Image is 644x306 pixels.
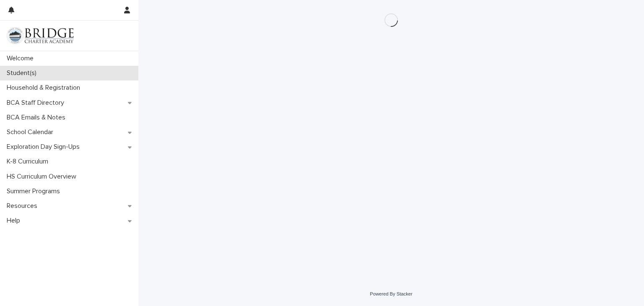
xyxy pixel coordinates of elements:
img: V1C1m3IdTEidaUdm9Hs0 [7,27,74,44]
p: Resources [3,202,44,210]
p: HS Curriculum Overview [3,173,83,181]
p: School Calendar [3,128,60,136]
p: Help [3,217,27,225]
p: K-8 Curriculum [3,158,55,166]
p: Welcome [3,54,40,62]
p: Summer Programs [3,187,67,195]
p: Household & Registration [3,84,87,92]
a: Powered By Stacker [370,291,412,296]
p: BCA Staff Directory [3,99,71,107]
p: Student(s) [3,69,43,77]
p: Exploration Day Sign-Ups [3,143,86,151]
p: BCA Emails & Notes [3,114,72,122]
